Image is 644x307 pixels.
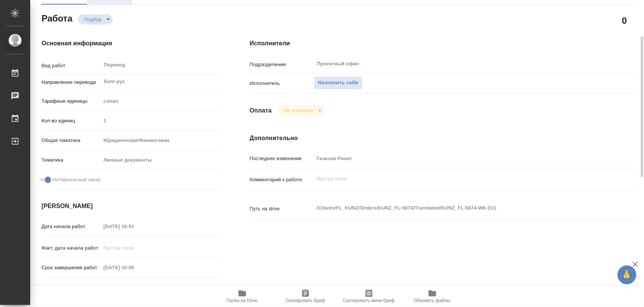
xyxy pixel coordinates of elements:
p: Исполнитель [250,80,314,87]
span: Скопировать бриф [286,298,325,303]
span: Папка на Drive [227,298,258,303]
h4: Основная информация [41,39,220,48]
p: Общая тематика [41,137,101,144]
h2: Работа [41,11,72,25]
input: Пустое поле [101,262,167,273]
textarea: /Clients/FL_KUNZ/Orders/KUNZ_FL-5874/Translated/KUNZ_FL-5874-WK-011 [314,202,603,214]
p: Срок завершения работ [41,264,101,272]
p: Путь на drive [250,205,314,213]
input: Пустое поле [101,115,219,126]
button: Назначить себя [314,76,362,89]
span: Назначить себя [318,79,358,87]
button: Обновить файлы [401,286,464,307]
p: Подразделение [250,61,314,68]
button: Скопировать бриф [274,286,337,307]
p: Тематика [41,156,101,164]
div: Личные документы [101,154,219,167]
button: 🙏 [618,265,636,284]
p: Кол-во единиц [41,117,101,125]
span: 🙏 [621,267,633,283]
p: Последнее изменение [250,155,314,162]
p: Комментарий к работе [250,176,314,184]
h4: [PERSON_NAME] [41,202,220,211]
input: Пустое поле [101,221,167,232]
p: Направление перевода [41,79,101,86]
div: Подбор [78,14,113,25]
button: Подбор [82,16,104,23]
p: Вид работ [41,62,101,69]
div: Юридическая/Финансовая [101,134,219,147]
span: Нотариальный заказ [52,176,100,184]
input: Пустое поле [314,153,603,164]
div: Подбор [278,105,324,116]
button: Папка на Drive [211,286,274,307]
input: Пустое поле [101,242,167,253]
span: Обновить файлы [414,298,450,303]
p: Тарифные единицы [41,97,101,105]
h2: 0 [622,14,627,27]
div: слово [101,95,219,108]
span: Скопировать мини-бриф [343,298,395,303]
button: Скопировать мини-бриф [337,286,401,307]
p: Дата начала работ [41,223,101,230]
h4: Оплата [250,106,272,115]
h4: Исполнители [250,39,636,48]
p: Факт. дата начала работ [41,244,101,252]
h4: Дополнительно [250,134,636,143]
button: Не оплачена [281,107,315,114]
